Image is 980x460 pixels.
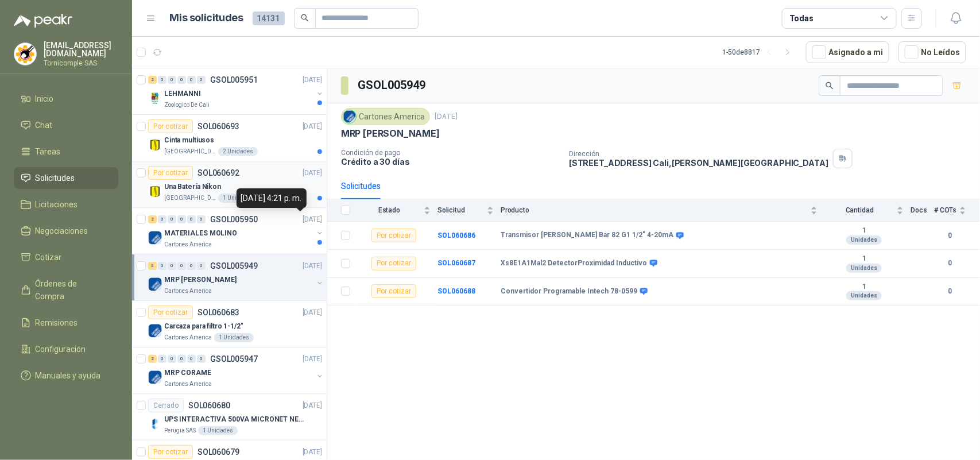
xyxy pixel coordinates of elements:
span: Solicitud [437,206,485,214]
p: [DATE] [303,121,322,132]
th: Estado [357,199,437,222]
span: # COTs [934,206,957,214]
span: Producto [501,206,808,214]
p: MRP CORAME [164,368,211,378]
a: Configuración [14,338,118,360]
span: Chat [36,119,53,132]
th: Cantidad [824,199,911,222]
p: [DATE] [303,214,322,225]
p: [GEOGRAPHIC_DATA] [164,194,216,203]
a: SOL060686 [437,231,475,239]
p: [DATE] [303,354,322,365]
div: 0 [177,215,186,223]
a: Por cotizarSOL060683[DATE] Company LogoCarcaza para filtro 1-1/2"Cartones America1 Unidades [132,301,327,347]
p: Cinta multiusos [164,135,214,146]
a: Manuales y ayuda [14,365,118,386]
p: [DATE] [303,261,322,272]
span: Cotizar [36,251,62,264]
span: Tareas [36,145,61,158]
span: Solicitudes [36,172,75,184]
p: [EMAIL_ADDRESS][DOMAIN_NAME] [44,41,118,57]
p: Dirección [569,150,828,158]
a: Chat [14,114,118,136]
img: Company Logo [148,231,162,245]
span: search [301,14,309,22]
div: Unidades [846,235,882,245]
span: Estado [357,206,421,214]
p: [DATE] [303,75,322,86]
div: 2 [148,215,157,223]
p: SOL060683 [197,308,239,316]
img: Company Logo [148,370,162,384]
div: 0 [158,262,166,270]
p: UPS INTERACTIVA 500VA MICRONET NEGRA MARCA: POWEST NICOMAR [164,414,307,425]
b: Transmisor [PERSON_NAME] Bar 82 G1 1/2" 4-20mA [501,231,673,240]
span: Licitaciones [36,198,78,211]
p: GSOL005947 [210,355,258,363]
th: Producto [501,199,824,222]
img: Company Logo [148,91,162,105]
b: 0 [934,230,966,241]
p: Perugia SAS [164,426,196,435]
span: Inicio [36,92,54,105]
p: [DATE] [435,111,458,122]
div: 0 [197,76,206,84]
a: Órdenes de Compra [14,273,118,307]
img: Company Logo [148,277,162,291]
p: MRP [PERSON_NAME] [164,275,237,285]
div: Por cotizar [371,284,416,298]
div: 0 [158,355,166,363]
th: Docs [911,199,934,222]
div: Cartones America [341,108,430,125]
p: SOL060693 [197,122,239,130]
a: Inicio [14,88,118,110]
div: 1 Unidades [198,426,238,435]
p: Una Batería Nikon [164,181,221,192]
div: 0 [187,215,196,223]
div: Por cotizar [148,119,193,133]
img: Company Logo [148,184,162,198]
span: Cantidad [824,206,894,214]
p: Cartones America [164,287,212,296]
div: Por cotizar [148,445,193,459]
div: 1 Unidades [214,333,254,342]
div: 0 [158,76,166,84]
div: 0 [177,262,186,270]
h1: Mis solicitudes [170,10,243,26]
div: 2 [148,76,157,84]
p: Carcaza para filtro 1-1/2" [164,321,243,332]
span: Configuración [36,343,86,355]
p: [DATE] [303,307,322,318]
a: SOL060687 [437,259,475,267]
p: Zoologico De Cali [164,100,210,110]
a: Tareas [14,141,118,163]
a: Licitaciones [14,194,118,215]
a: Solicitudes [14,167,118,189]
div: 0 [177,355,186,363]
a: SOL060688 [437,287,475,295]
p: GSOL005950 [210,215,258,223]
div: [DATE] 4:21 p. m. [237,188,307,208]
a: 2 0 0 0 0 0 GSOL005947[DATE] Company LogoMRP CORAMECartones America [148,352,324,389]
p: Crédito a 30 días [341,157,560,167]
div: Cerrado [148,399,184,412]
div: 1 - 50 de 8817 [722,43,797,61]
b: Xs8E1A1Mal2 DetectorProximidad Inductivo [501,259,647,268]
p: Condición de pago [341,149,560,157]
p: [DATE] [303,400,322,411]
div: 3 [148,262,157,270]
span: search [826,82,834,90]
a: Por cotizarSOL060692[DATE] Company LogoUna Batería Nikon[GEOGRAPHIC_DATA]1 Unidades [132,161,327,208]
th: Solicitud [437,199,501,222]
p: [DATE] [303,168,322,179]
a: Cotizar [14,246,118,268]
img: Logo peakr [14,14,72,28]
div: 0 [197,355,206,363]
button: No Leídos [898,41,966,63]
a: Por cotizarSOL060693[DATE] Company LogoCinta multiusos[GEOGRAPHIC_DATA]2 Unidades [132,115,327,161]
div: 0 [177,76,186,84]
div: 0 [158,215,166,223]
div: Por cotizar [148,306,193,319]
